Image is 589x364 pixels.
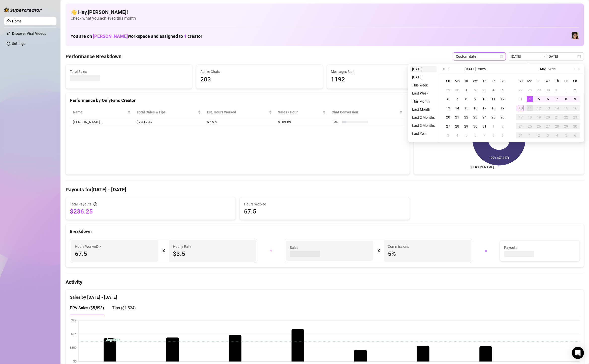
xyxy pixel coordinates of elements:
[331,75,449,84] span: 1192
[552,113,562,122] td: 2025-08-21
[511,54,540,59] input: Start date
[498,95,507,104] td: 2025-07-12
[500,123,506,129] div: 2
[480,131,489,140] td: 2025-08-07
[260,247,282,255] div: +
[162,247,165,255] div: X
[489,104,498,113] td: 2025-07-18
[498,85,507,95] td: 2025-07-05
[534,76,543,85] th: Tu
[444,104,453,113] td: 2025-07-13
[410,123,437,129] li: Last 3 Months
[498,131,507,140] td: 2025-08-09
[472,96,478,102] div: 9
[471,131,480,140] td: 2025-08-06
[525,95,534,104] td: 2025-08-04
[490,123,497,129] div: 1
[545,96,551,102] div: 6
[543,104,552,113] td: 2025-08-13
[562,85,571,95] td: 2025-08-01
[516,131,525,140] td: 2025-08-31
[542,54,546,58] span: swap-right
[534,131,543,140] td: 2025-09-02
[545,87,551,93] div: 30
[552,95,562,104] td: 2025-08-07
[563,87,569,93] div: 1
[112,306,136,310] span: Tips ( $1,524 )
[200,75,318,84] span: 203
[454,132,460,138] div: 4
[500,96,506,102] div: 12
[4,8,42,13] img: logo-BBDzfeDw.svg
[563,132,569,138] div: 5
[244,207,406,216] span: 67.5
[527,123,533,129] div: 25
[410,114,437,120] li: Last 2 Months
[516,104,525,113] td: 2025-08-10
[527,87,533,93] div: 28
[527,132,533,138] div: 1
[536,96,542,102] div: 5
[70,117,134,127] td: [PERSON_NAME]…
[445,105,451,111] div: 13
[93,34,128,39] span: [PERSON_NAME]
[204,117,275,127] td: 67.5 h
[489,76,498,85] th: Fr
[463,105,469,111] div: 15
[554,123,560,129] div: 28
[481,123,487,129] div: 31
[462,95,471,104] td: 2025-07-08
[410,66,437,72] li: [DATE]
[562,113,571,122] td: 2025-08-22
[571,76,580,85] th: Sa
[444,122,453,131] td: 2025-07-27
[463,114,469,120] div: 22
[481,132,487,138] div: 7
[410,98,437,104] li: This Month
[490,105,497,111] div: 18
[445,132,451,138] div: 3
[572,347,584,359] div: Open Intercom Messenger
[445,123,451,129] div: 27
[516,122,525,131] td: 2025-08-24
[410,131,437,137] li: Last Year
[480,113,489,122] td: 2025-07-24
[545,132,551,138] div: 3
[454,123,460,129] div: 28
[480,85,489,95] td: 2025-07-03
[12,32,46,36] a: Discover Viral Videos
[66,279,584,286] h4: Activity
[534,95,543,104] td: 2025-08-05
[518,114,524,120] div: 17
[554,96,560,102] div: 7
[548,64,556,74] button: Choose a year
[445,114,451,120] div: 20
[543,85,552,95] td: 2025-07-30
[536,114,542,120] div: 19
[12,42,25,46] a: Settings
[563,105,569,111] div: 15
[456,53,503,60] span: Custom date
[518,123,524,129] div: 24
[571,95,580,104] td: 2025-08-09
[444,85,453,95] td: 2025-06-29
[70,207,231,216] span: $236.25
[572,32,579,39] img: Luna
[500,114,506,120] div: 26
[472,87,478,93] div: 2
[500,105,506,111] div: 19
[542,54,546,58] span: to
[563,114,569,120] div: 22
[275,117,329,127] td: $109.89
[480,122,489,131] td: 2025-07-31
[453,131,462,140] td: 2025-08-04
[70,228,580,235] div: Breakdown
[453,95,462,104] td: 2025-07-07
[500,132,506,138] div: 9
[73,109,127,115] span: Name
[525,131,534,140] td: 2025-09-01
[500,87,506,93] div: 5
[562,95,571,104] td: 2025-08-08
[504,245,575,250] span: Payouts
[278,109,322,115] span: Sales / Hour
